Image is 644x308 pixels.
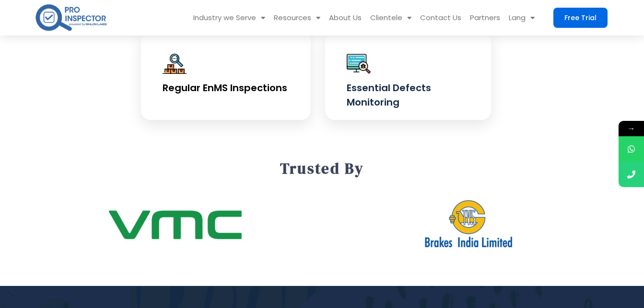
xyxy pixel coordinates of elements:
[47,196,598,257] div: Image Carousel
[619,121,644,136] span: →
[347,52,371,76] img: defect
[104,205,248,246] img: Vicinity_Motor_Corp._Logo
[163,81,289,95] h4: Regular EnMS Inspections
[44,156,600,181] p: Trusted By
[347,81,469,109] h4: Essential Defects Monitoring
[339,196,598,257] div: 1 / 2
[47,205,305,249] div: 2 / 2
[163,52,187,76] img: packages
[397,196,540,254] img: breaks-india
[564,14,597,21] span: Free Trial
[35,2,108,33] img: pro-inspector-logo
[553,8,608,28] a: Free Trial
